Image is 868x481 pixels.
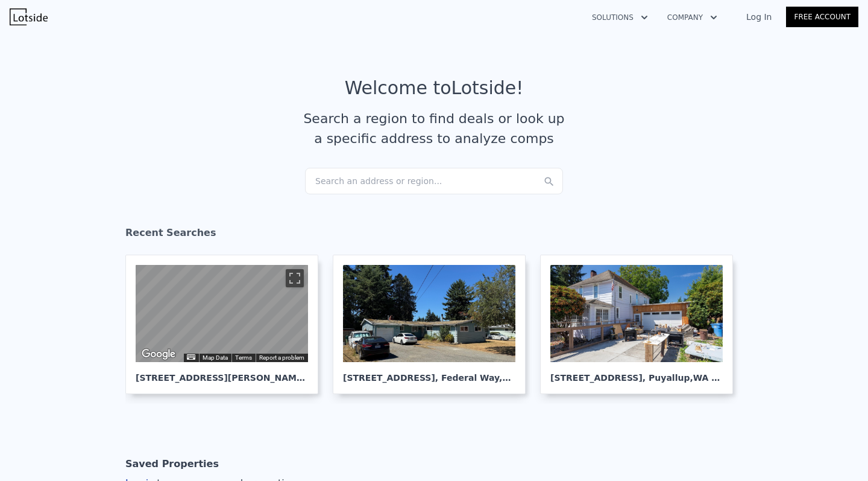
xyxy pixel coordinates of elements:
div: [STREET_ADDRESS][PERSON_NAME] , Lacey [136,362,308,384]
span: , WA 98003 [499,373,550,383]
a: Terms [235,354,252,361]
div: [STREET_ADDRESS] , Federal Way [343,362,515,384]
button: Company [658,7,727,28]
a: [STREET_ADDRESS], Puyallup,WA 98371 [540,255,743,394]
span: , WA 98371 [690,373,741,383]
a: Free Account [786,7,858,27]
a: Map [STREET_ADDRESS][PERSON_NAME], Lacey [125,255,328,394]
button: Toggle fullscreen view [286,269,304,287]
button: Map Data [203,354,228,362]
a: Log In [732,11,786,23]
div: Recent Searches [125,216,743,255]
a: [STREET_ADDRESS], Federal Way,WA 98003 [333,255,535,394]
a: Open this area in Google Maps (opens a new window) [139,346,178,362]
img: Google [139,346,178,362]
img: Lotside [10,8,48,25]
button: Solutions [582,7,658,28]
a: Report a problem [259,354,304,361]
div: [STREET_ADDRESS] , Puyallup [550,362,723,384]
div: Search a region to find deals or look up a specific address to analyze comps [299,109,569,148]
div: Street View [136,265,308,362]
button: Keyboard shortcuts [187,354,195,360]
div: Map [136,265,308,362]
div: Search an address or region... [305,168,563,194]
div: Welcome to Lotside ! [345,77,524,99]
div: Saved Properties [125,452,219,476]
